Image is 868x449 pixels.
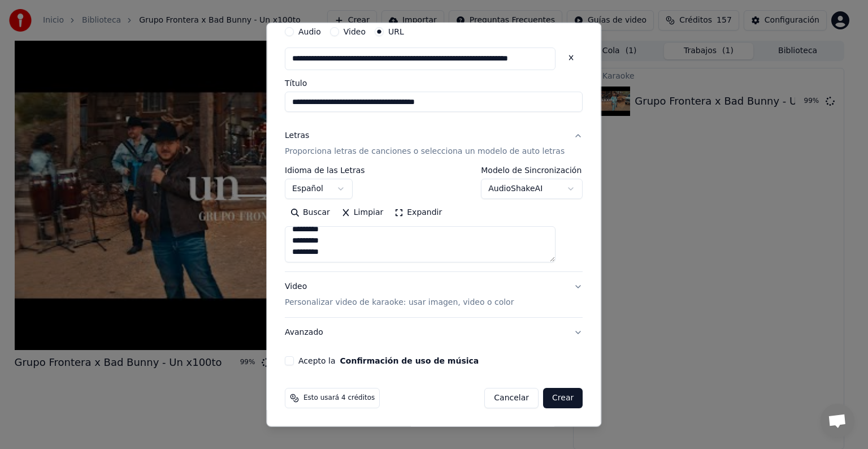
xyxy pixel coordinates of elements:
[344,28,366,36] label: Video
[285,121,583,166] button: LetrasProporciona letras de canciones o selecciona un modelo de auto letras
[285,272,583,317] button: VideoPersonalizar video de karaoke: usar imagen, video o color
[285,318,583,347] button: Avanzado
[285,281,514,308] div: Video
[298,28,321,36] label: Audio
[285,297,514,308] p: Personalizar video de karaoke: usar imagen, video o color
[388,28,404,36] label: URL
[298,357,479,365] label: Acepto la
[389,204,448,222] button: Expandir
[481,166,583,174] label: Modelo de Sincronización
[336,204,389,222] button: Limpiar
[285,166,583,271] div: LetrasProporciona letras de canciones o selecciona un modelo de auto letras
[485,388,539,408] button: Cancelar
[340,357,479,365] button: Acepto la
[303,394,375,403] span: Esto usará 4 créditos
[285,130,309,141] div: Letras
[285,79,583,87] label: Título
[543,388,583,408] button: Crear
[285,146,565,157] p: Proporciona letras de canciones o selecciona un modelo de auto letras
[285,204,336,222] button: Buscar
[285,166,365,174] label: Idioma de las Letras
